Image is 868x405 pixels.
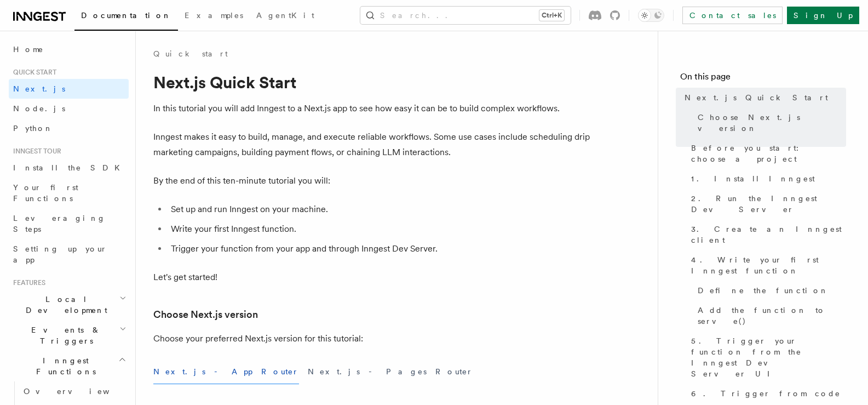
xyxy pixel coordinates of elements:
a: Quick start [153,48,228,59]
span: 5. Trigger your function from the Inngest Dev Server UI [691,335,846,379]
h4: On this page [680,70,846,88]
a: Next.js Quick Start [680,88,846,107]
a: Node.js [9,99,129,118]
p: By the end of this ten-minute tutorial you will: [153,173,591,189]
a: 6. Trigger from code [687,384,846,403]
a: 1. Install Inngest [687,169,846,189]
a: 4. Write your first Inngest function [687,250,846,281]
span: Python [13,124,53,133]
span: Define the function [698,285,829,296]
a: Setting up your app [9,239,129,270]
span: Overview [24,387,136,396]
span: Examples [185,11,243,20]
h1: Next.js Quick Start [153,72,591,92]
a: Home [9,39,129,59]
span: Events & Triggers [9,324,119,346]
span: Local Development [9,294,119,316]
span: Home [13,44,44,55]
p: Inngest makes it easy to build, manage, and execute reliable workflows. Some use cases include sc... [153,129,591,160]
a: Choose Next.js version [693,107,846,138]
a: Next.js [9,79,129,99]
span: 4. Write your first Inngest function [691,254,846,276]
a: Examples [178,3,250,30]
span: Install the SDK [13,163,127,172]
span: Add the function to serve() [698,305,846,327]
span: Documentation [81,11,171,20]
a: Python [9,118,129,138]
li: Set up and run Inngest on your machine. [168,202,591,217]
span: Your first Functions [13,183,78,203]
span: Next.js [13,84,65,93]
a: Contact sales [682,7,783,24]
button: Next.js - Pages Router [308,360,473,384]
button: Local Development [9,289,129,320]
a: Add the function to serve() [693,300,846,331]
p: Choose your preferred Next.js version for this tutorial: [153,331,591,346]
span: 6. Trigger from code [691,388,841,399]
span: 3. Create an Inngest client [691,224,846,246]
span: Next.js Quick Start [685,92,828,103]
kbd: Ctrl+K [539,10,564,21]
span: Leveraging Steps [13,214,106,233]
a: Before you start: choose a project [687,138,846,169]
a: Overview [19,381,129,401]
span: AgentKit [256,11,314,20]
p: In this tutorial you will add Inngest to a Next.js app to see how easy it can be to build complex... [153,101,591,116]
a: Define the function [693,281,846,300]
a: Your first Functions [9,178,129,208]
a: 5. Trigger your function from the Inngest Dev Server UI [687,331,846,384]
span: Quick start [9,68,56,77]
a: AgentKit [250,3,321,30]
a: Choose Next.js version [153,307,258,322]
button: Toggle dark mode [638,9,664,22]
span: Features [9,278,45,287]
button: Events & Triggers [9,320,129,351]
span: Choose Next.js version [698,112,846,134]
a: Sign Up [787,7,859,24]
a: Install the SDK [9,158,129,178]
a: 3. Create an Inngest client [687,219,846,250]
span: Setting up your app [13,244,107,264]
button: Inngest Functions [9,351,129,381]
li: Write your first Inngest function. [168,221,591,237]
button: Search...Ctrl+K [360,7,571,24]
a: Leveraging Steps [9,208,129,239]
li: Trigger your function from your app and through Inngest Dev Server. [168,241,591,256]
span: 1. Install Inngest [691,173,815,184]
span: Inngest Functions [9,355,118,377]
a: 2. Run the Inngest Dev Server [687,189,846,219]
p: Let's get started! [153,270,591,285]
span: Before you start: choose a project [691,142,846,164]
button: Next.js - App Router [153,360,299,384]
a: Documentation [74,3,178,31]
span: 2. Run the Inngest Dev Server [691,193,846,215]
span: Inngest tour [9,147,61,156]
span: Node.js [13,104,65,113]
